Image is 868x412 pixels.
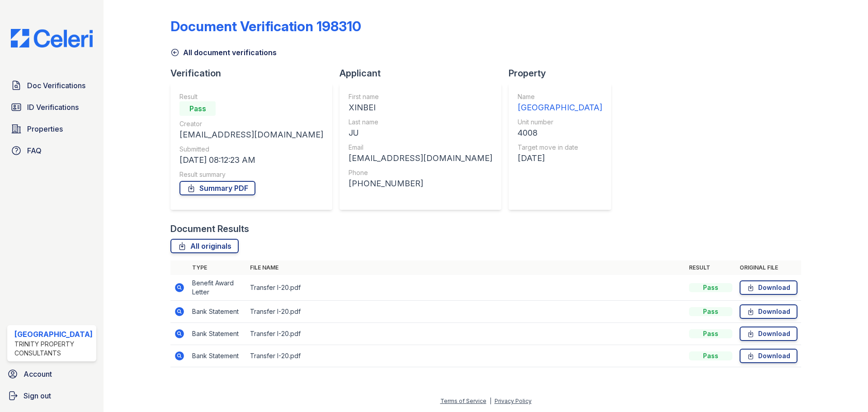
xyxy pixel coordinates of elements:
[170,67,340,80] div: Verification
[14,340,93,358] div: Trinity Property Consultants
[170,18,361,34] div: Document Verification 198310
[518,101,602,114] div: [GEOGRAPHIC_DATA]
[179,128,323,141] div: [EMAIL_ADDRESS][DOMAIN_NAME]
[7,98,96,116] a: ID Verifications
[27,123,63,134] span: Properties
[685,260,736,275] th: Result
[495,398,532,404] a: Privacy Policy
[4,29,100,47] img: CE_Logo_Blue-a8612792a0a2168367f1c8372b55b34899dd931a85d93a1a3d3e32e68fde9ad4.png
[4,365,100,383] a: Account
[518,143,602,152] div: Target move in date
[4,387,100,405] a: Sign out
[189,345,246,367] td: Bank Statement
[179,92,323,101] div: Result
[490,398,491,404] div: |
[349,177,492,190] div: [PHONE_NUMBER]
[179,119,323,128] div: Creator
[179,145,323,154] div: Submitted
[246,345,685,367] td: Transfer I-20.pdf
[179,170,323,179] div: Result summary
[170,47,277,58] a: All document verifications
[27,102,79,113] span: ID Verifications
[179,101,216,116] div: Pass
[689,351,732,360] div: Pass
[189,260,246,275] th: Type
[24,390,51,401] span: Sign out
[14,329,93,340] div: [GEOGRAPHIC_DATA]
[740,304,797,319] a: Download
[189,323,246,345] td: Bank Statement
[170,223,249,235] div: Document Results
[27,145,42,156] span: FAQ
[7,76,96,95] a: Doc Verifications
[189,275,246,301] td: Benefit Award Letter
[246,323,685,345] td: Transfer I-20.pdf
[349,118,492,127] div: Last name
[246,301,685,323] td: Transfer I-20.pdf
[349,101,492,114] div: XINBEI
[179,181,255,195] a: Summary PDF
[518,127,602,139] div: 4008
[736,260,801,275] th: Original file
[509,67,618,80] div: Property
[518,92,602,101] div: Name
[740,280,797,295] a: Download
[170,239,239,253] a: All originals
[740,327,797,341] a: Download
[689,283,732,292] div: Pass
[689,307,732,316] div: Pass
[518,92,602,114] a: Name [GEOGRAPHIC_DATA]
[349,143,492,152] div: Email
[179,154,323,166] div: [DATE] 08:12:23 AM
[518,152,602,165] div: [DATE]
[740,349,797,363] a: Download
[440,398,486,404] a: Terms of Service
[349,127,492,139] div: JU
[189,301,246,323] td: Bank Statement
[518,118,602,127] div: Unit number
[349,152,492,165] div: [EMAIL_ADDRESS][DOMAIN_NAME]
[246,260,685,275] th: File name
[27,80,85,91] span: Doc Verifications
[340,67,509,80] div: Applicant
[349,168,492,177] div: Phone
[689,329,732,338] div: Pass
[7,120,96,138] a: Properties
[349,92,492,101] div: First name
[246,275,685,301] td: Transfer I-20.pdf
[7,142,96,160] a: FAQ
[24,369,52,379] span: Account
